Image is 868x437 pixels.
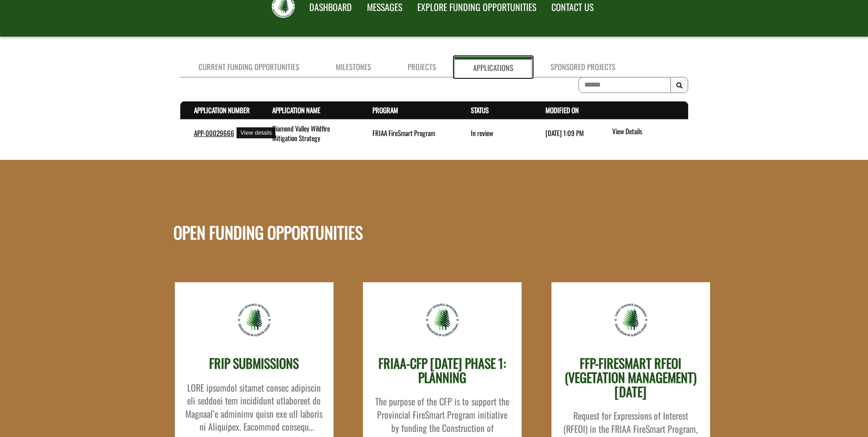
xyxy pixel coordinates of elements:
a: Application Name [272,105,320,115]
h3: FRIP SUBMISSIONS [209,356,299,371]
input: To search on partial text, use the asterisk (*) wildcard character. [578,77,671,93]
button: Search Results [670,77,688,93]
div: LORE ipsumdol sitamet consec adipiscin eli seddoei tem incididunt utlaboreet do Magnaal’e adminim... [184,376,324,433]
a: Modified On [545,105,579,115]
td: In review [457,120,532,147]
a: Current Funding Opportunities [180,57,318,77]
td: FRIAA FireSmart Program [359,120,457,147]
a: View details [612,126,684,137]
td: action menu [597,120,688,147]
a: Applications [454,57,532,77]
a: Application Number [194,105,250,115]
a: Sponsored Projects [532,57,634,77]
img: friaa-logo.png [425,303,459,337]
a: Status [471,105,489,115]
time: [DATE] 1:09 PM [545,128,584,138]
td: APP-00029666 [180,120,259,147]
h1: OPEN FUNDING OPPORTUNITIES [173,169,363,241]
a: Projects [389,57,454,77]
th: Actions [597,102,688,120]
td: Diamond Valley Wildfire Mitigation Strategy [259,120,359,147]
a: Milestones [318,57,389,77]
h3: FRIAA-CFP [DATE] PHASE 1: PLANNING [372,356,512,385]
img: friaa-logo.png [237,303,271,337]
div: View details [237,127,275,139]
td: 9/24/2025 1:09 PM [532,120,598,147]
h3: FFP-FIRESMART RFEOI (VEGETATION MANAGEMENT) [DATE] [561,356,701,399]
img: friaa-logo.png [614,303,648,337]
a: Program [372,105,398,115]
a: APP-00029666 [194,128,234,138]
